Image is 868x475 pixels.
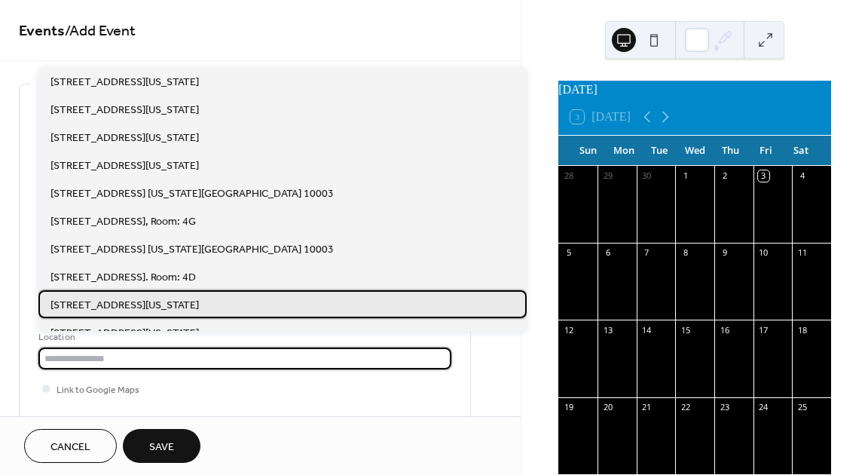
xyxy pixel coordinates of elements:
[680,402,691,413] div: 22
[602,402,613,413] div: 20
[65,17,136,46] span: / Add Event
[758,247,769,259] div: 10
[24,429,117,463] button: Cancel
[680,324,691,336] div: 15
[38,415,151,431] div: Event color
[570,136,606,166] div: Sun
[50,214,196,230] span: [STREET_ADDRESS], Room: 4G
[796,247,808,259] div: 11
[50,242,334,258] span: [STREET_ADDRESS] [US_STATE][GEOGRAPHIC_DATA] 10003
[641,402,653,413] div: 21
[713,136,748,166] div: Thu
[796,402,808,413] div: 25
[50,103,199,118] span: [STREET_ADDRESS][US_STATE]
[680,247,691,259] div: 8
[677,136,713,166] div: Wed
[796,324,808,336] div: 18
[758,402,769,413] div: 24
[719,402,730,413] div: 23
[57,382,139,398] span: Link to Google Maps
[784,136,819,166] div: Sat
[38,329,448,345] div: Location
[602,324,613,336] div: 13
[50,186,334,202] span: [STREET_ADDRESS] [US_STATE][GEOGRAPHIC_DATA] 10003
[123,429,200,463] button: Save
[719,170,730,182] div: 2
[641,170,653,182] div: 30
[680,170,691,182] div: 1
[50,326,199,342] span: [STREET_ADDRESS][US_STATE]
[563,247,574,259] div: 5
[50,270,196,286] span: [STREET_ADDRESS]. Room: 4D
[563,324,574,336] div: 12
[558,81,831,99] div: [DATE]
[602,247,613,259] div: 6
[719,324,730,336] div: 16
[563,402,574,413] div: 19
[748,136,784,166] div: Fri
[50,298,199,314] span: [STREET_ADDRESS][US_STATE]
[50,75,199,90] span: [STREET_ADDRESS][US_STATE]
[641,136,677,166] div: Tue
[606,136,641,166] div: Mon
[796,170,808,182] div: 4
[641,324,653,336] div: 14
[50,440,90,455] span: Cancel
[758,324,769,336] div: 17
[149,440,174,455] span: Save
[602,170,613,182] div: 29
[641,247,653,259] div: 7
[19,17,65,46] a: Events
[758,170,769,182] div: 3
[50,130,199,146] span: [STREET_ADDRESS][US_STATE]
[719,247,730,259] div: 9
[50,158,199,174] span: [STREET_ADDRESS][US_STATE]
[563,170,574,182] div: 28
